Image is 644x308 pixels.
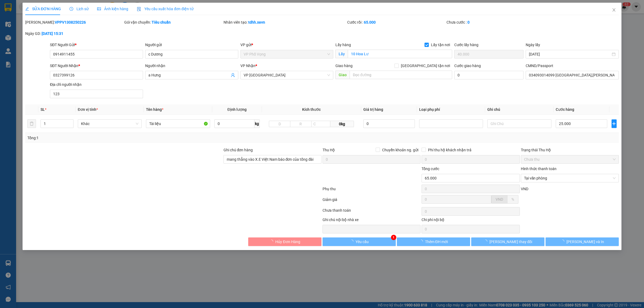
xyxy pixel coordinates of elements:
[561,240,566,243] span: loading
[526,63,619,69] div: CMND/Passport
[244,50,330,58] span: VP Phố Vọng
[323,148,335,152] span: Thu Hộ
[81,120,138,128] span: Khác
[454,50,524,58] input: Cước lấy hàng
[335,64,353,68] span: Giao hàng
[606,3,621,18] button: Close
[254,119,260,128] span: kg
[302,107,321,112] span: Kích thước
[399,63,452,69] span: [GEOGRAPHIC_DATA] tận nơi
[566,239,604,245] span: [PERSON_NAME] và In
[429,42,452,48] span: Lấy tận nơi
[526,43,540,47] label: Ngày lấy
[27,119,36,128] button: delete
[322,207,421,217] div: Chưa thanh toán
[350,240,356,243] span: loading
[350,71,452,79] input: Dọc đường
[556,107,574,112] span: Cước hàng
[422,217,519,225] div: Chi phí nội bộ
[228,107,247,112] span: Định lượng
[146,107,163,112] span: Tên hàng
[485,104,553,115] th: Ghi chú
[612,122,616,126] span: plus
[50,42,143,48] div: SĐT Người Gửi
[330,121,354,127] span: 0kg
[275,239,300,245] span: Hủy Đơn Hàng
[380,147,420,153] span: Chuyển khoản ng. gửi
[231,73,235,77] span: user-add
[484,240,489,243] span: loading
[224,148,253,152] label: Ghi chú đơn hàng
[363,107,383,112] span: Giá trị hàng
[50,82,143,87] div: Địa chỉ người nhận
[244,71,330,79] span: VP Nam Định
[471,237,544,246] button: [PERSON_NAME] thay đổi
[467,20,470,24] b: 0
[97,7,128,11] span: Ảnh kiện hàng
[612,119,617,128] button: plus
[248,20,265,24] b: tdhh.xevn
[323,217,420,225] div: Ghi chú nội bộ nhà xe
[248,237,321,246] button: Hủy Đơn Hàng
[397,237,470,246] button: Thêm ĐH mới
[145,63,238,69] div: Người nhận
[137,7,193,11] span: Yêu cầu xuất hóa đơn điện tử
[311,121,331,127] input: C
[422,167,439,171] span: Tổng cước
[487,119,551,128] input: Ghi Chú
[97,7,101,11] span: picture
[69,7,89,11] span: Lịch sử
[41,107,45,112] span: SL
[240,42,334,48] div: VP gửi
[335,43,351,47] span: Lấy hàng
[27,135,248,141] div: Tổng: 1
[347,19,445,25] div: Cước rồi :
[124,19,222,25] div: Gói vận chuyển:
[322,197,421,206] div: Giảm giá
[50,90,143,98] input: Địa chỉ của người nhận
[323,237,396,246] button: Yêu cầu
[269,240,275,243] span: loading
[426,147,474,153] span: Phí thu hộ khách nhận trả
[348,50,452,58] input: Lấy tận nơi
[521,147,619,153] div: Trạng thái Thu Hộ
[224,19,346,25] div: Nhân viên tạo:
[69,7,73,11] span: clock-circle
[425,239,448,245] span: Thêm ĐH mới
[145,42,238,48] div: Người gửi
[447,19,544,25] div: Chưa cước :
[511,197,514,201] span: %
[524,155,616,163] span: Chưa thu
[496,197,503,201] span: VND
[25,7,61,11] span: SỬA ĐƠN HÀNG
[335,50,348,58] span: Lấy
[335,71,350,79] span: Giao
[78,107,98,112] span: Đơn vị tính
[25,7,29,11] span: edit
[50,63,143,69] div: SĐT Người Nhận
[391,235,396,240] div: 1
[521,167,557,171] label: Hình thức thanh toán
[489,239,532,245] span: [PERSON_NAME] thay đổi
[546,237,619,246] button: [PERSON_NAME] và In
[152,20,171,24] b: Tiêu chuẩn
[419,240,425,243] span: loading
[240,64,255,68] span: VP Nhận
[269,121,290,127] input: D
[417,104,485,115] th: Loại phụ phí
[25,19,123,25] div: [PERSON_NAME]:
[224,155,321,164] input: Ghi chú đơn hàng
[524,174,616,182] span: Tại văn phòng
[529,51,611,57] input: Ngày lấy
[454,71,524,79] input: Cước giao hàng
[146,119,210,128] input: VD: Bàn, Ghế
[137,7,141,11] img: icon
[356,239,369,245] span: Yêu cầu
[322,186,421,195] div: Phụ thu
[364,20,376,24] b: 65.000
[55,20,86,24] b: VPPV1308250226
[521,187,528,191] span: VND
[454,64,481,68] label: Cước giao hàng
[454,43,478,47] label: Cước lấy hàng
[42,31,63,36] b: [DATE] 15:31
